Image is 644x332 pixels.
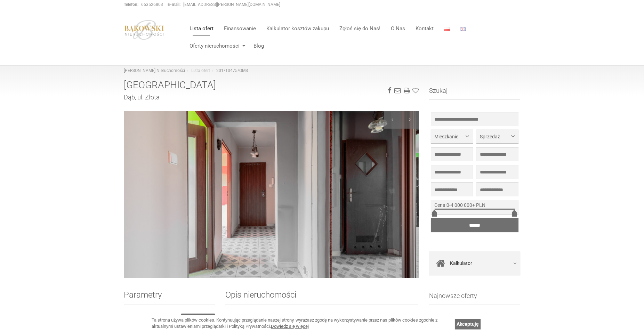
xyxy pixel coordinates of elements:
a: 201/10475/OMS [216,68,248,73]
h1: [GEOGRAPHIC_DATA] [124,80,419,91]
span: Kalkulator [450,258,472,268]
a: [EMAIL_ADDRESS][PERSON_NAME][DOMAIN_NAME] [183,2,280,7]
span: Mieszkanie [434,133,464,140]
span: Cena: [434,202,446,208]
li: Lista ofert [185,68,210,74]
button: Sprzedaż [476,129,518,143]
a: Zgłoś się do Nas! [334,22,386,35]
img: English [460,27,466,31]
h2: Opis nieruchomości [225,290,418,305]
strong: E-mail: [168,2,180,7]
a: Finansowanie [219,22,261,35]
span: 379 000 PLN [181,314,215,323]
a: Lista ofert [184,22,219,35]
a: Kalkulator kosztów zakupu [261,22,334,35]
button: Mieszkanie [431,129,473,143]
img: Polski [444,27,450,31]
span: Sprzedaż [480,133,510,140]
a: 663526803 [141,2,163,7]
a: Oferty nieruchomości [184,39,248,53]
div: Ta strona używa plików cookies. Kontynuując przeglądanie naszej strony, wyrażasz zgodę na wykorzy... [152,317,451,330]
a: Akceptuję [455,319,481,329]
span: 0 [446,202,449,208]
img: Mieszkanie Sprzedaż Katowice Dąb Złota [124,111,419,278]
h3: Szukaj [429,87,521,100]
strong: Telefon: [124,2,138,7]
h2: Parametry [124,290,215,305]
h2: Dąb, ul. Złota [124,94,419,101]
div: - [431,200,519,214]
a: O Nas [386,22,410,35]
a: Blog [248,39,264,53]
a: [PERSON_NAME] Nieruchomości [124,68,185,73]
span: 4 000 000+ PLN [451,202,485,208]
a: Dowiedz się więcej [271,324,309,329]
h3: Najnowsze oferty [429,292,521,305]
img: logo [124,20,165,40]
a: Kontakt [410,22,439,35]
dt: Cena [124,314,135,321]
